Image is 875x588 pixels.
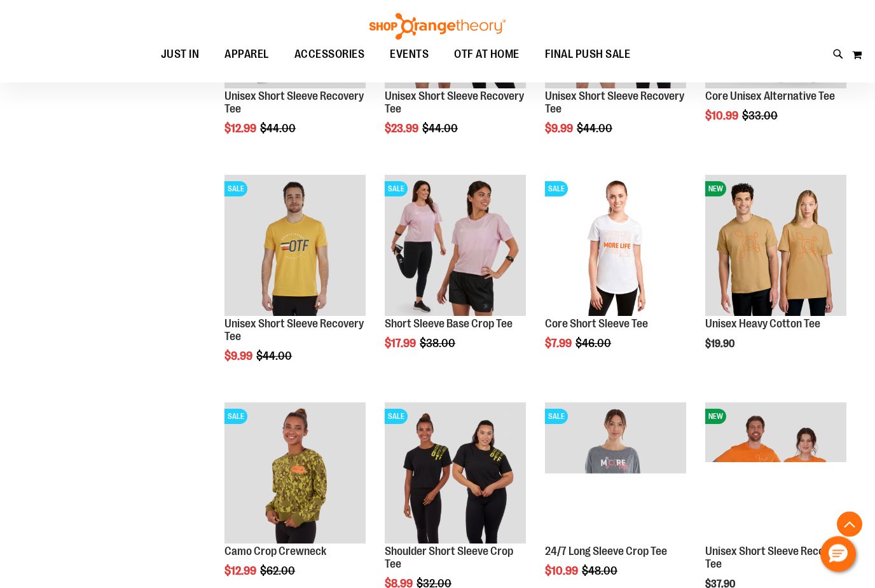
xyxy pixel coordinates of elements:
[545,565,580,578] span: $10.99
[441,40,532,69] a: OTF AT HOME
[377,40,441,69] a: EVENTS
[224,350,254,363] span: $9.99
[705,90,835,103] a: Core Unisex Alternative Tee
[705,403,846,544] img: Unisex Short Sleeve Recovery Tee
[368,13,507,40] img: Shop Orangetheory
[575,338,613,350] span: $46.00
[224,40,269,69] span: APPAREL
[545,175,686,317] img: Product image for Core Short Sleeve Tee
[224,403,366,546] a: Product image for Camo Crop CrewneckSALE
[256,350,294,363] span: $44.00
[385,403,526,546] a: Product image for Shoulder Short Sleeve Crop TeeSALE
[260,565,297,578] span: $62.00
[385,90,524,116] a: Unisex Short Sleeve Recovery Tee
[385,318,513,331] a: Short Sleeve Base Crop Tee
[422,123,460,135] span: $44.00
[705,545,844,571] a: Unisex Short Sleeve Recovery Tee
[742,110,780,123] span: $33.00
[390,40,429,69] span: EVENTS
[385,175,526,317] img: Product image for Short Sleeve Base Crop Tee
[260,123,298,135] span: $44.00
[705,318,820,331] a: Unisex Heavy Cotton Tee
[539,169,692,383] div: product
[705,409,726,425] span: NEW
[224,318,364,343] a: Unisex Short Sleeve Recovery Tee
[454,40,520,69] span: OTF AT HOME
[224,175,366,317] img: Product image for Unisex Short Sleeve Recovery Tee
[545,545,667,558] a: 24/7 Long Sleeve Crop Tee
[545,318,648,331] a: Core Short Sleeve Tee
[545,90,684,116] a: Unisex Short Sleeve Recovery Tee
[224,182,247,197] span: SALE
[212,40,282,69] a: APPAREL
[699,169,853,383] div: product
[385,182,408,197] span: SALE
[545,40,631,69] span: FINAL PUSH SALE
[161,40,200,69] span: JUST IN
[545,175,686,318] a: Product image for Core Short Sleeve TeeSALE
[837,512,862,537] button: Back To Top
[705,403,846,546] a: Unisex Short Sleeve Recovery TeeNEW
[705,339,736,350] span: $19.90
[224,90,364,116] a: Unisex Short Sleeve Recovery Tee
[385,545,513,571] a: Shoulder Short Sleeve Crop Tee
[577,123,614,135] span: $44.00
[224,403,366,544] img: Product image for Camo Crop Crewneck
[820,537,856,572] button: Hello, have a question? Let’s chat.
[385,123,420,135] span: $23.99
[224,175,366,318] a: Product image for Unisex Short Sleeve Recovery TeeSALE
[378,169,532,383] div: product
[705,175,846,317] img: Unisex Heavy Cotton Tee
[148,40,212,69] a: JUST IN
[582,565,619,578] span: $48.00
[218,169,372,395] div: product
[420,338,457,350] span: $38.00
[705,182,726,197] span: NEW
[545,338,574,350] span: $7.99
[545,409,568,425] span: SALE
[705,110,740,123] span: $10.99
[545,182,568,197] span: SALE
[224,123,258,135] span: $12.99
[385,403,526,544] img: Product image for Shoulder Short Sleeve Crop Tee
[385,175,526,318] a: Product image for Short Sleeve Base Crop TeeSALE
[532,40,644,69] a: FINAL PUSH SALE
[224,409,247,425] span: SALE
[545,403,686,546] a: Product image for 24/7 Long Sleeve Crop TeeSALE
[385,409,408,425] span: SALE
[545,123,575,135] span: $9.99
[282,40,378,69] a: ACCESSORIES
[705,175,846,318] a: Unisex Heavy Cotton TeeNEW
[385,338,418,350] span: $17.99
[294,40,365,69] span: ACCESSORIES
[224,565,258,578] span: $12.99
[224,545,326,558] a: Camo Crop Crewneck
[545,403,686,544] img: Product image for 24/7 Long Sleeve Crop Tee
